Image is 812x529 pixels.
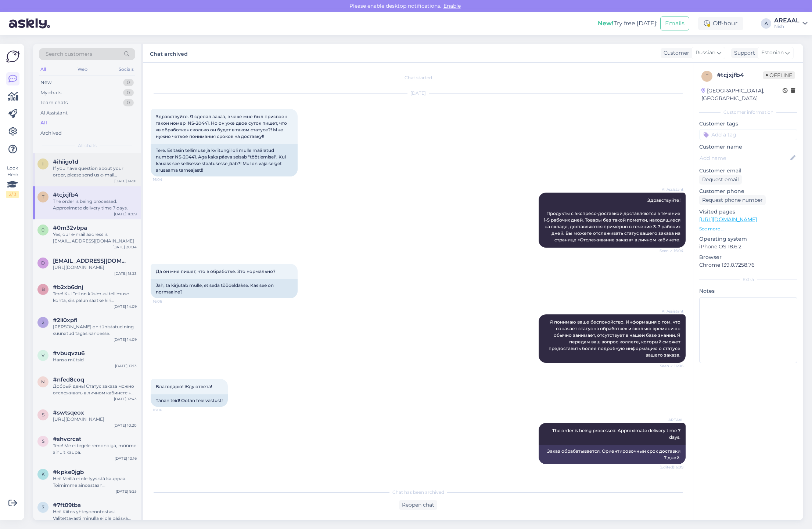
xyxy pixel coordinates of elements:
div: Yes, our e-mail aadress is [EMAIL_ADDRESS][DOMAIN_NAME] [53,231,137,244]
span: AI Assistant [656,309,683,314]
input: Add name [700,154,789,162]
a: AREAALNish [774,18,808,29]
span: Search customers [46,50,92,58]
p: Customer email [699,167,797,175]
span: v [42,353,44,358]
p: Customer name [699,143,797,151]
div: [DATE] [151,90,686,96]
div: New [40,79,51,86]
div: Hei! Kiitos yhteydenotostasi. Valitettavasti minulla ei ole pääsyä tuotetietoihin, jotta voisin t... [53,508,137,522]
div: # tcjxjfb4 [717,71,763,80]
span: Я понимаю ваше беспокойство. Информация о том, что означает статус «в обработке» и сколько времен... [549,319,682,358]
div: [DATE] 14:01 [114,178,137,184]
div: [DATE] 20:04 [112,244,137,250]
div: Hei! Meillä ei ole fyysistä kauppaa. Toimimme ainoastaan verkkokauppana ja lähetämme kaikki tilau... [53,475,137,489]
div: Добрый день! Статус заказа можно отслеживать в личном кабинете на странице "Отслеживание заказа".... [53,383,137,396]
span: s [42,438,44,444]
div: Try free [DATE]: [598,19,657,28]
p: iPhone OS 18.6.2 [699,243,797,251]
div: 2 / 3 [6,191,19,198]
div: [DATE] 10:20 [114,423,137,428]
div: Customer [661,49,689,57]
div: My chats [40,89,61,96]
span: #kpke0jgb [53,469,84,475]
div: [DATE] 10:16 [115,456,137,461]
span: #7ft09tba [53,502,81,508]
div: Tänan teid! Ootan teie vastust! [151,394,228,407]
span: Seen ✓ 16:04 [656,248,683,253]
input: Add a tag [699,129,797,140]
span: #swtsqeox [53,409,84,416]
div: [DATE] 15:23 [114,271,137,276]
div: A [761,18,771,29]
div: AI Assistant [40,109,68,117]
p: Customer tags [699,120,797,128]
div: Look Here [6,165,19,198]
span: Seen ✓ 16:06 [656,363,683,369]
span: (Edited) 16:09 [656,464,683,470]
div: [DATE] 13:13 [115,363,137,369]
div: [DATE] 12:43 [114,396,137,402]
span: AREAAL [656,417,683,423]
div: Support [731,49,755,57]
span: 16:06 [153,299,180,304]
div: Customer information [699,109,797,116]
div: Tere! Me ei tegele remondiga, müüme ainult kaupa. [53,442,137,456]
div: Jah, ta kirjutab mulle, et seda töödeldakse. Kas see on normaalne? [151,279,298,298]
span: Здравствуйте. Я сделал заказ, в чеке мне был присвоен такой номер NS-20441. Но он уже двое суток ... [156,114,288,139]
span: All chats [78,142,97,149]
span: n [41,379,45,384]
div: Hansa mütsid [53,357,137,363]
p: Chrome 139.0.7258.76 [699,261,797,269]
span: #nfed8coq [53,376,84,383]
div: [URL][DOMAIN_NAME] [53,264,137,271]
div: If you have question about your order, please send us e-mail [EMAIL_ADDRESS][DOMAIN_NAME] [53,165,137,178]
span: t [706,73,708,79]
div: Request email [699,175,742,185]
div: 0 [123,99,134,106]
span: Благодарю! Жду ответа! [156,384,212,389]
div: [PERSON_NAME] on tühistatud ning suunatud tagasikandesse. [53,324,137,337]
span: #2li0xpfl [53,317,78,324]
p: Customer phone [699,187,797,195]
span: s [42,412,44,417]
div: [URL][DOMAIN_NAME] [53,416,137,423]
div: 0 [123,89,134,96]
div: Team chats [40,99,68,106]
div: [DATE] 14:09 [114,304,137,309]
div: Request phone number [699,195,766,205]
span: #shvcrcat [53,436,81,442]
p: Browser [699,253,797,261]
div: Tere. Esitasin tellimuse ja kviitungil oli mulle määratud number NS-20441. Aga kaks päeva seisab ... [151,144,298,176]
span: 16:06 [153,407,180,413]
b: New! [598,20,614,27]
div: 0 [123,79,134,86]
span: Здравствуйте! Продукты с экспресс-доставкой доставляются в течение 1-5 рабочих дней. Товары без т... [544,197,682,242]
div: [DATE] 14:09 [114,337,137,342]
label: Chat archived [150,48,188,58]
img: Askly Logo [6,50,20,63]
p: Operating system [699,235,797,243]
div: AREAAL [774,18,800,23]
div: Extra [699,276,797,283]
span: d [41,260,45,266]
div: [DATE] 16:09 [114,211,137,217]
span: 7 [42,504,44,510]
span: 16:04 [153,177,180,182]
span: Estonian [761,49,784,57]
button: Emails [660,17,689,30]
div: Socials [117,65,135,74]
span: #tcjxjfb4 [53,191,78,198]
a: [URL][DOMAIN_NAME] [699,216,757,223]
span: 2 [42,320,44,325]
span: #0m32vbpa [53,225,87,231]
span: Russian [696,49,715,57]
span: Да он мне пишет, что в обработке. Это нормально? [156,269,276,274]
div: Off-hour [698,17,743,30]
span: #vbuqvzu6 [53,350,85,357]
div: Reopen chat [399,500,437,510]
div: Archived [40,129,62,137]
div: [GEOGRAPHIC_DATA], [GEOGRAPHIC_DATA] [701,87,783,102]
span: AI Assistant [656,187,683,192]
div: [DATE] 9:25 [116,489,137,494]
